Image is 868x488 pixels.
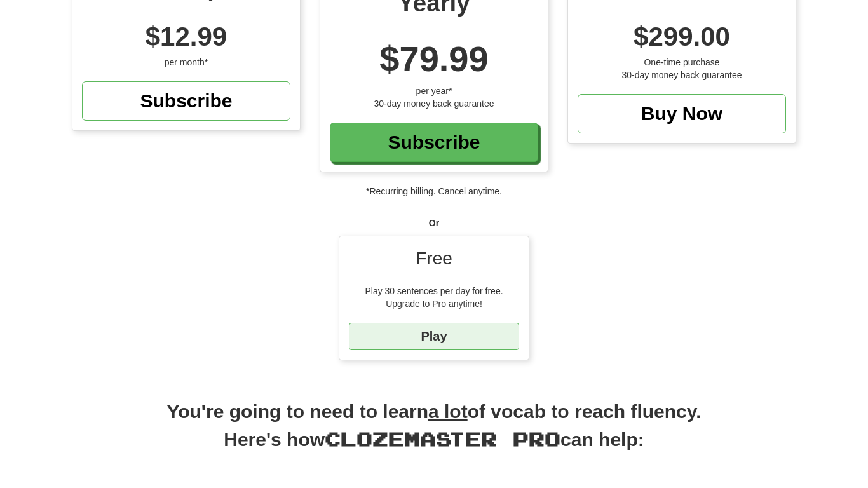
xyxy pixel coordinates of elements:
[82,81,290,121] a: Subscribe
[146,22,227,51] span: $12.99
[349,297,519,310] div: Upgrade to Pro anytime!
[634,22,730,51] span: $299.00
[82,56,290,69] div: per month*
[330,123,538,162] a: Subscribe
[349,323,519,350] a: Play
[578,56,786,69] div: One-time purchase
[72,398,796,467] h2: You're going to need to learn of vocab to reach fluency. Here's how can help:
[349,246,519,278] div: Free
[578,94,786,133] a: Buy Now
[325,427,560,450] span: Clozemaster Pro
[330,97,538,110] div: 30-day money back guarantee
[578,69,786,81] div: 30-day money back guarantee
[349,285,519,297] div: Play 30 sentences per day for free.
[428,401,468,422] u: a lot
[379,39,488,79] span: $79.99
[429,218,439,228] strong: Or
[330,85,538,97] div: per year*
